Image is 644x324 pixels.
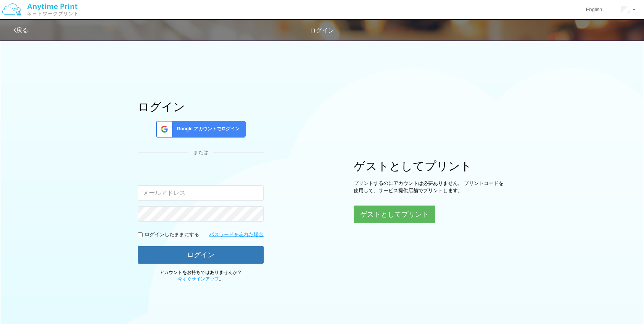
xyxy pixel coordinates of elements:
[14,27,28,33] a: 戻る
[354,206,435,223] button: ゲストとしてプリント
[138,246,264,264] button: ログイン
[178,276,219,282] a: 今すぐサインアップ
[310,27,334,34] span: ログイン
[178,276,224,282] span: 。
[138,149,264,156] div: または
[138,100,264,113] h1: ログイン
[209,231,264,238] a: パスワードを忘れた場合
[354,180,506,194] p: プリントするのにアカウントは必要ありません。 プリントコードを使用して、サービス提供店舗でプリントします。
[145,231,199,238] p: ログインしたままにする
[174,126,240,132] span: Google アカウントでログイン
[138,185,264,201] input: メールアドレス
[138,269,264,282] p: アカウントをお持ちではありませんか？
[354,160,506,172] h1: ゲストとしてプリント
